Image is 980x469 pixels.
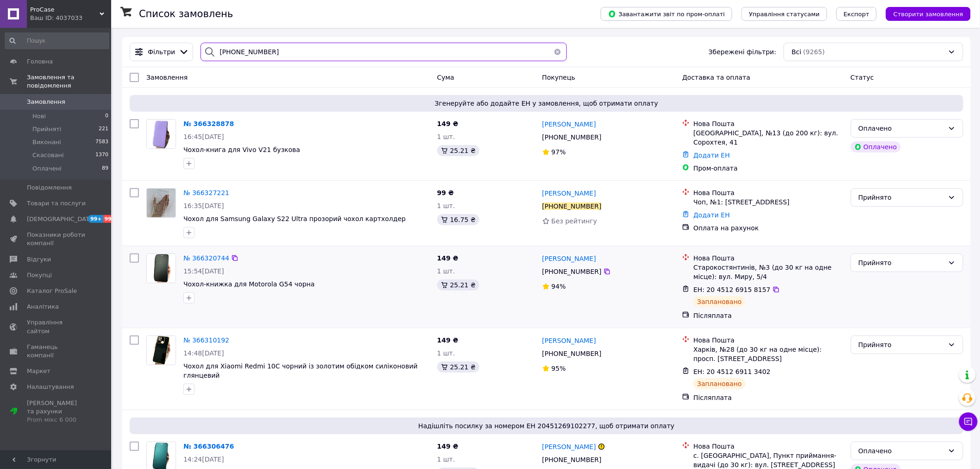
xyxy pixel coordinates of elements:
[183,215,406,222] span: Чохол для Samsung Galaxy S22 Ultra прозорий чохол картхолдер
[148,47,175,57] span: Фільтри
[183,336,229,344] span: № 366310192
[32,165,62,173] span: Оплачені
[542,337,596,344] span: [PERSON_NAME]
[542,190,596,197] span: [PERSON_NAME]
[693,345,843,363] div: Харків, №28 (до 30 кг на одне місце): просп. [STREET_ADDRESS]
[542,120,596,128] span: [PERSON_NAME]
[542,203,602,210] div: [PHONE_NUMBER]
[859,258,944,268] div: Прийнято
[601,7,732,21] button: Завантажити звіт по пром-оплаті
[437,74,454,81] span: Cума
[877,10,971,17] a: Створити замовлення
[27,416,86,424] div: Prom мікс 6 000
[693,296,746,307] div: Заплановано
[27,367,50,375] span: Маркет
[27,399,86,425] span: [PERSON_NAME] та рахунки
[88,215,103,223] span: 99+
[693,378,746,389] div: Заплановано
[552,365,566,372] span: 95%
[27,343,86,360] span: Гаманець компанії
[27,98,65,106] span: Замовлення
[133,99,960,108] span: Згенеруйте або додайте ЕН у замовлення, щоб отримати оплату
[183,443,234,450] a: № 366306476
[437,267,455,275] span: 1 шт.
[147,189,176,217] img: Фото товару
[183,189,229,196] a: № 366327221
[27,287,77,295] span: Каталог ProSale
[682,74,750,81] span: Доставка та оплата
[693,223,843,233] div: Оплата на рахунок
[693,254,843,263] div: Нова Пошта
[437,120,459,127] span: 149 ₴
[542,254,596,263] a: [PERSON_NAME]
[27,199,86,208] span: Товари та послуги
[542,268,602,275] span: [PHONE_NUMBER]
[437,189,454,196] span: 99 ₴
[437,133,455,140] span: 1 шт.
[792,47,801,57] span: Всі
[542,443,596,450] span: [PERSON_NAME]
[139,8,233,19] h1: Список замовлень
[804,48,825,56] span: (9265)
[183,120,234,127] span: № 366328878
[183,267,224,275] span: 15:54[DATE]
[693,211,730,219] a: Додати ЕН
[437,279,479,291] div: 25.21 ₴
[27,73,111,90] span: Замовлення та повідомлення
[693,152,730,159] a: Додати ЕН
[608,10,725,18] span: Завантажити звіт по пром-оплаті
[437,349,455,357] span: 1 шт.
[105,112,108,120] span: 0
[32,138,61,146] span: Виконані
[32,112,46,120] span: Нові
[542,336,596,345] a: [PERSON_NAME]
[146,119,176,149] a: Фото товару
[147,336,176,365] img: Фото товару
[183,146,300,153] span: Чохол-книга для Vivo V21 бузкова
[183,202,224,209] span: 16:35[DATE]
[27,318,86,335] span: Управління сайтом
[552,217,597,225] span: Без рейтингу
[893,11,963,18] span: Створити замовлення
[146,336,176,365] a: Фото товару
[146,188,176,218] a: Фото товару
[146,74,188,81] span: Замовлення
[147,120,176,148] img: Фото товару
[30,6,100,14] span: ProCase
[27,303,59,311] span: Аналітика
[183,133,224,140] span: 16:45[DATE]
[30,14,111,22] div: Ваш ID: 4037033
[552,148,566,156] span: 97%
[542,456,602,463] span: [PHONE_NUMBER]
[542,74,575,81] span: Покупець
[183,280,315,288] a: Чохол-книжка для Motorola G54 чорна
[552,283,566,290] span: 94%
[542,120,596,129] a: [PERSON_NAME]
[437,214,479,225] div: 16.75 ₴
[437,202,455,209] span: 1 шт.
[437,456,455,463] span: 1 шт.
[183,349,224,357] span: 14:48[DATE]
[749,11,820,18] span: Управління статусами
[693,188,843,197] div: Нова Пошта
[27,271,52,279] span: Покупці
[693,393,843,402] div: Післяплата
[542,442,596,451] a: [PERSON_NAME]
[693,442,843,451] div: Нова Пошта
[542,189,596,198] a: [PERSON_NAME]
[183,254,229,262] a: № 366320744
[693,311,843,320] div: Післяплата
[693,336,843,345] div: Нова Пошта
[183,362,418,379] span: Чохол для Xiaomi Redmi 10C чорний із золотим обідком силіконовий глянцевий
[693,128,843,147] div: [GEOGRAPHIC_DATA], №13 (до 200 кг): вул. Сорохтея, 41
[437,254,459,262] span: 149 ₴
[859,340,944,350] div: Прийнято
[27,255,51,264] span: Відгуки
[709,47,776,57] span: Збережені фільтри:
[201,43,567,61] input: Пошук за номером замовлення, ПІБ покупця, номером телефону, Email, номером накладної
